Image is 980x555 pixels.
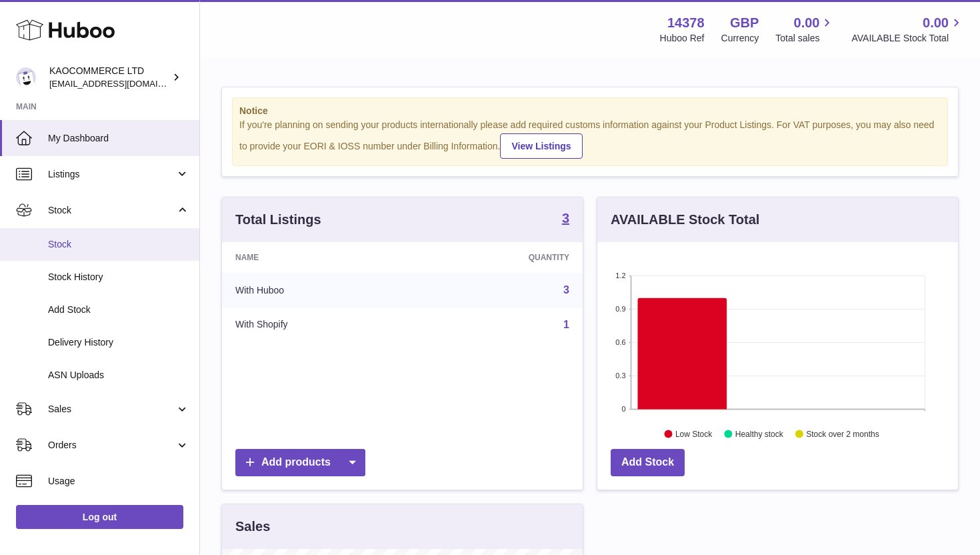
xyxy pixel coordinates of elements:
[615,305,625,313] text: 0.9
[239,119,941,159] div: If you're planning on sending your products internationally please add required customs informati...
[48,271,189,284] span: Stock History
[851,14,964,45] a: 0.00 AVAILABLE Stock Total
[611,211,759,229] h3: AVAILABLE Stock Total
[615,271,625,280] text: 1.2
[660,32,705,45] div: Huboo Ref
[48,168,175,181] span: Listings
[48,132,189,145] span: My Dashboard
[49,65,169,90] div: KAOCOMMERCE LTD
[48,475,189,488] span: Usage
[49,78,196,89] span: [EMAIL_ADDRESS][DOMAIN_NAME]
[235,211,321,229] h3: Total Listings
[16,67,36,87] img: hello@lunera.co.uk
[563,284,569,296] a: 3
[806,429,879,438] text: Stock over 2 months
[794,14,820,32] span: 0.00
[235,449,365,476] a: Add products
[721,32,759,45] div: Currency
[235,518,270,536] h3: Sales
[562,211,569,225] strong: 3
[611,449,685,476] a: Add Stock
[48,304,189,316] span: Add Stock
[562,211,569,227] a: 3
[615,338,625,346] text: 0.6
[621,405,625,413] text: 0
[222,242,417,273] th: Name
[500,133,582,159] a: View Listings
[222,308,417,342] td: With Shopify
[48,439,175,452] span: Orders
[730,14,759,32] strong: GBP
[417,242,583,273] th: Quantity
[222,273,417,308] td: With Huboo
[48,336,189,349] span: Delivery History
[775,14,835,45] a: 0.00 Total sales
[615,372,625,380] text: 0.3
[48,204,175,217] span: Stock
[48,238,189,251] span: Stock
[563,319,569,330] a: 1
[775,32,835,45] span: Total sales
[48,403,175,416] span: Sales
[239,105,941,117] strong: Notice
[667,14,705,32] strong: 14378
[48,369,189,382] span: ASN Uploads
[851,32,964,45] span: AVAILABLE Stock Total
[923,14,949,32] span: 0.00
[16,505,183,529] a: Log out
[675,429,713,438] text: Low Stock
[735,429,784,438] text: Healthy stock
